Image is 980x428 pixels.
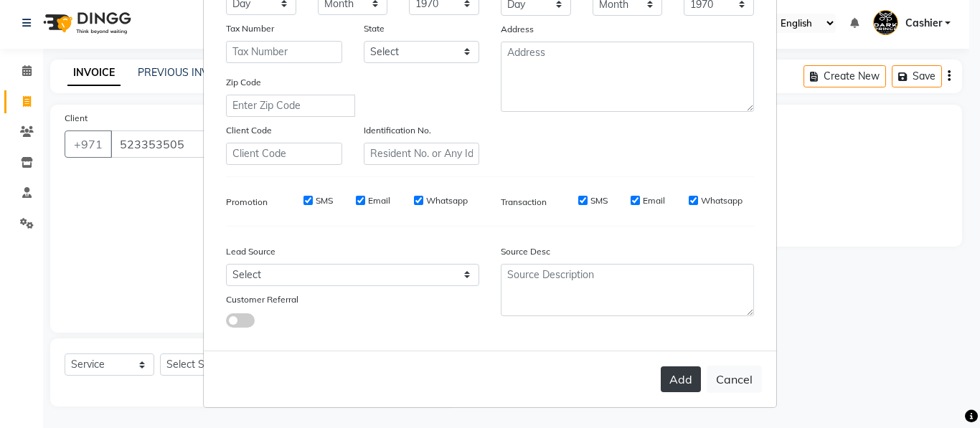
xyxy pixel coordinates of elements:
[226,76,261,89] label: Zip Code
[226,41,342,63] input: Tax Number
[316,194,333,207] label: SMS
[226,143,342,165] input: Client Code
[501,196,547,209] label: Transaction
[364,124,431,137] label: Identification No.
[501,23,534,36] label: Address
[226,245,275,258] label: Lead Source
[368,194,390,207] label: Email
[426,194,468,207] label: Whatsapp
[226,196,268,209] label: Promotion
[364,143,480,165] input: Resident No. or Any Id
[707,366,762,393] button: Cancel
[226,95,355,117] input: Enter Zip Code
[226,22,274,35] label: Tax Number
[364,22,385,35] label: State
[701,194,743,207] label: Whatsapp
[661,366,701,392] button: Add
[226,124,272,137] label: Client Code
[590,194,608,207] label: SMS
[643,194,665,207] label: Email
[226,293,298,306] label: Customer Referral
[501,245,550,258] label: Source Desc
